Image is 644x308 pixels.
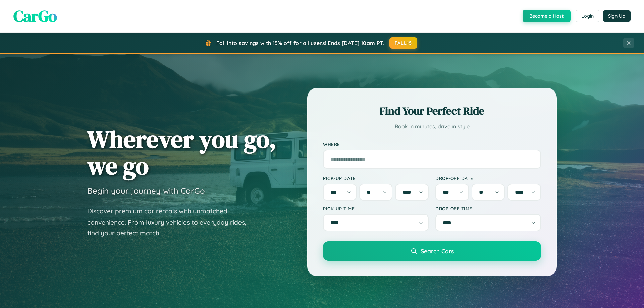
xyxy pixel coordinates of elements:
label: Drop-off Time [435,206,541,211]
span: Fall into savings with 15% off for all users! Ends [DATE] 10am PT. [216,40,384,46]
label: Drop-off Date [435,175,541,181]
label: Pick-up Date [323,175,429,181]
button: Login [576,10,599,22]
button: FALL15 [389,37,418,49]
p: Discover premium car rentals with unmatched convenience. From luxury vehicles to everyday rides, ... [87,206,255,239]
h2: Find Your Perfect Ride [323,104,541,118]
span: CarGo [13,5,57,27]
button: Search Cars [323,241,541,261]
label: Where [323,141,541,147]
h3: Begin your journey with CarGo [87,186,205,196]
p: Book in minutes, drive in style [323,122,541,131]
span: Search Cars [421,247,454,255]
button: Become a Host [523,10,571,22]
button: Sign Up [603,10,631,22]
label: Pick-up Time [323,206,429,211]
h1: Wherever you go, we go [87,126,276,179]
